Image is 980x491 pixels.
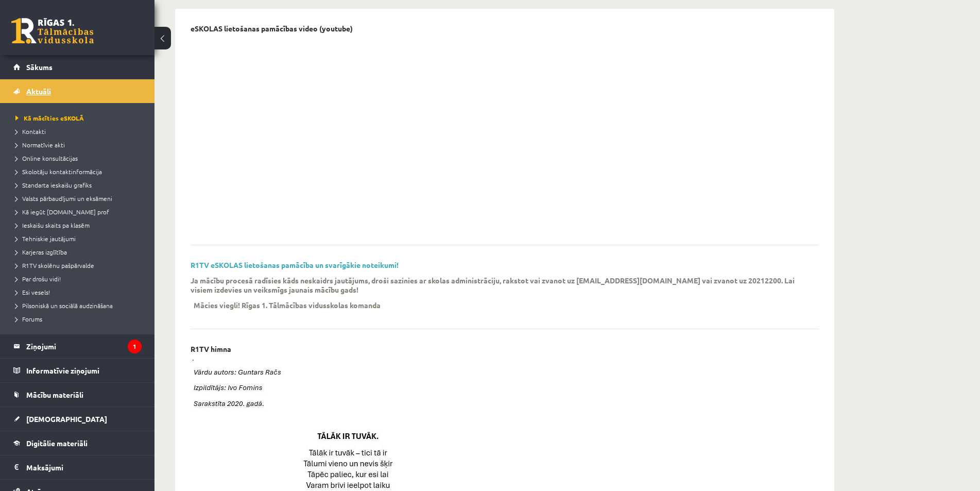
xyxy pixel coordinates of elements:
a: Sākums [13,55,142,79]
span: Standarta ieskaišu grafiks [15,181,92,189]
span: Kā mācīties eSKOLĀ [15,114,84,122]
a: Karjeras izglītība [15,247,144,257]
a: Skolotāju kontaktinformācija [15,167,144,176]
span: Forums [15,315,42,323]
span: [DEMOGRAPHIC_DATA] [26,414,107,424]
span: Par drošu vidi! [15,275,61,283]
span: Ieskaišu skaits pa klasēm [15,221,90,229]
a: Informatīvie ziņojumi [13,359,142,382]
a: R1TV skolēnu pašpārvalde [15,261,144,270]
span: Skolotāju kontaktinformācija [15,167,102,176]
a: Standarta ieskaišu grafiks [15,180,144,190]
a: Digitālie materiāli [13,431,142,455]
i: 1 [128,340,142,353]
a: Aktuāli [13,79,142,103]
span: Aktuāli [26,87,51,96]
legend: Maksājumi [26,455,142,479]
a: Ziņojumi1 [13,334,142,358]
a: Pilsoniskā un sociālā audzināšana [15,301,144,310]
p: Mācies viegli! [194,300,240,310]
legend: Ziņojumi [26,334,142,358]
a: Maksājumi [13,455,142,479]
span: Kā iegūt [DOMAIN_NAME] prof [15,208,109,216]
p: Rīgas 1. Tālmācības vidusskolas komanda [242,300,381,310]
a: Tehniskie jautājumi [15,234,144,243]
a: Ieskaišu skaits pa klasēm [15,221,144,230]
a: Valsts pārbaudījumi un eksāmeni [15,194,144,203]
p: eSKOLAS lietošanas pamācības video (youtube) [191,24,353,33]
span: Tehniskie jautājumi [15,234,76,243]
a: Mācību materiāli [13,383,142,407]
span: Online konsultācijas [15,154,78,162]
p: Ja mācību procesā radīsies kāds neskaidrs jautājums, droši sazinies ar skolas administrāciju, rak... [191,276,803,294]
a: Esi vesels! [15,287,144,297]
span: Mācību materiāli [26,390,83,399]
p: R1TV himna [191,345,231,353]
span: Sākums [26,62,53,72]
a: Forums [15,314,144,324]
a: R1TV eSKOLAS lietošanas pamācība un svarīgākie noteikumi! [191,260,399,269]
a: Par drošu vidi! [15,274,144,283]
a: Kā mācīties eSKOLĀ [15,113,144,123]
span: Karjeras izglītība [15,248,67,256]
span: Digitālie materiāli [26,438,88,448]
a: Online konsultācijas [15,154,144,163]
span: Valsts pārbaudījumi un eksāmeni [15,194,112,202]
span: Pilsoniskā un sociālā audzināšana [15,301,113,310]
span: Normatīvie akti [15,141,65,149]
a: Kontakti [15,127,144,136]
span: R1TV skolēnu pašpārvalde [15,261,94,269]
a: Kā iegūt [DOMAIN_NAME] prof [15,207,144,216]
span: Kontakti [15,127,46,136]
legend: Informatīvie ziņojumi [26,359,142,382]
span: Esi vesels! [15,288,50,296]
a: Normatīvie akti [15,140,144,149]
a: Rīgas 1. Tālmācības vidusskola [11,18,94,44]
a: [DEMOGRAPHIC_DATA] [13,407,142,431]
